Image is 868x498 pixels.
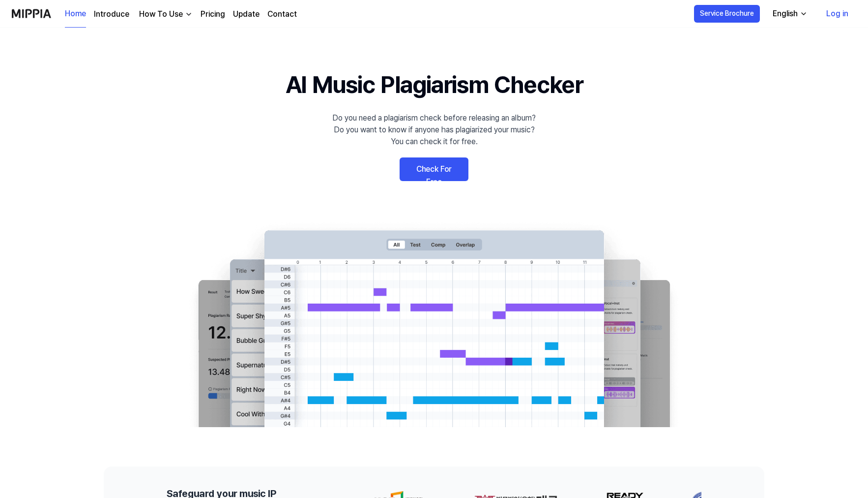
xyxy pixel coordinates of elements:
img: down [185,10,193,18]
div: English [771,8,800,20]
a: Introduce [94,8,129,20]
div: How To Use [137,8,185,20]
a: Check For Free [400,157,468,181]
a: Home [65,0,86,28]
button: Service Brochure [694,5,760,23]
a: Pricing [201,8,225,20]
button: How To Use [137,8,193,20]
h1: AI Music Plagiarism Checker [286,67,583,102]
a: Contact [267,8,297,20]
div: Do you need a plagiarism check before releasing an album? Do you want to know if anyone has plagi... [332,112,536,148]
img: main Image [178,220,690,427]
button: English [765,4,813,24]
a: Update [233,8,260,20]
